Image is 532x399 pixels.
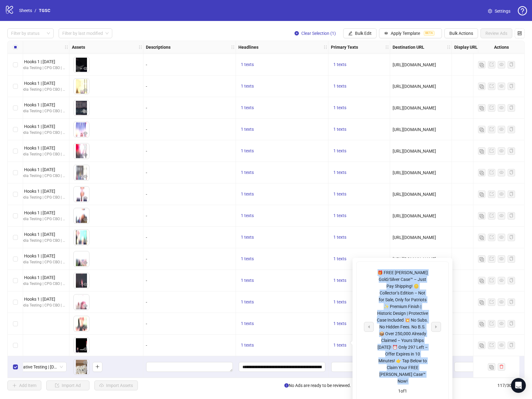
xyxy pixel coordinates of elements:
[333,235,346,240] span: 1 texts
[331,234,349,241] button: 1 texts
[8,248,23,270] div: Select row 112
[74,359,89,375] div: Asset 1
[333,213,346,218] span: 1 texts
[74,294,89,310] img: Asset 1
[83,196,88,200] span: eye
[478,320,485,327] button: Duplicate
[72,44,85,51] strong: Assets
[234,41,236,53] div: Resize Descriptions column
[499,149,504,153] span: eye
[483,6,515,16] a: Settings
[364,388,441,394] div: 1 of 1
[499,235,504,239] span: eye
[444,28,478,38] button: Bulk Actions
[331,255,349,263] button: 1 texts
[82,108,89,116] button: Preview
[82,173,89,180] button: Preview
[238,298,256,306] button: 1 texts
[83,66,88,71] span: eye
[74,122,89,137] img: Asset 1
[95,364,100,369] span: plus
[83,88,88,92] span: eye
[74,187,89,202] img: Asset 1
[82,130,89,137] button: Preview
[146,149,147,154] span: -
[241,62,254,67] span: 1 texts
[74,208,89,224] img: Asset 1
[333,127,346,132] span: 1 texts
[355,31,372,36] span: Bulk Edit
[454,44,478,51] strong: Display URL
[68,45,73,49] span: holder
[331,44,358,51] strong: Primary Texts
[331,126,349,133] button: 1 texts
[146,84,147,89] span: -
[46,380,89,390] button: Import Ad
[64,45,68,49] span: holder
[393,127,436,132] span: [URL][DOMAIN_NAME]
[499,127,504,131] span: eye
[478,61,485,68] button: Duplicate
[235,45,239,49] span: holder
[478,83,485,90] button: Duplicate
[333,278,346,283] span: 1 texts
[497,382,525,389] span: 117 / 300 items
[331,191,349,198] button: 1 texts
[478,277,485,284] button: Duplicate
[511,378,526,393] div: Open Intercom Messenger
[238,212,256,220] button: 1 texts
[241,278,254,283] span: 1 texts
[495,8,510,14] span: Settings
[146,62,147,67] span: -
[489,170,494,175] span: export
[488,9,492,13] span: setting
[238,255,256,263] button: 1 texts
[82,324,89,331] button: Preview
[379,28,442,38] button: Apply TemplateBETA
[7,380,41,390] button: Add Item
[489,192,494,196] span: export
[146,235,147,240] span: -
[333,170,346,175] span: 1 texts
[8,313,23,335] div: Select row 115
[489,343,494,347] span: export
[241,235,254,240] span: 1 texts
[393,170,436,175] span: [URL][DOMAIN_NAME]
[478,255,485,263] button: Duplicate
[295,31,299,35] span: close-circle
[494,44,509,51] strong: Actions
[424,31,435,36] span: BETA
[82,259,89,267] button: Preview
[393,149,436,154] span: [URL][DOMAIN_NAME]
[146,192,147,197] span: -
[284,382,351,389] span: No Ads are ready to be reviewed.
[74,273,89,288] img: Asset 1
[451,45,455,49] span: holder
[238,191,256,198] button: 1 texts
[74,143,89,159] img: Asset 1
[518,6,527,15] span: question-circle
[389,45,394,49] span: holder
[93,362,102,372] button: Add
[241,84,254,88] span: 1 texts
[74,79,89,94] img: Asset 1
[499,213,504,218] span: eye
[393,257,436,261] span: [URL][DOMAIN_NAME]
[393,105,436,110] span: [URL][DOMAIN_NAME]
[142,41,143,53] div: Resize Assets column
[489,149,494,153] span: export
[8,41,23,53] div: Select all rows
[301,31,336,36] span: Clear Selection (1)
[333,62,346,67] span: 1 texts
[8,227,23,248] div: Select row 111
[515,28,525,38] button: Configure table settings
[499,300,504,304] span: eye
[83,217,88,222] span: eye
[241,256,254,261] span: 1 texts
[38,7,52,14] a: TGSC
[146,44,171,51] strong: Descriptions
[8,291,23,313] div: Select row 114
[241,105,254,110] span: 1 texts
[478,147,485,155] button: Duplicate
[478,212,485,220] button: Duplicate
